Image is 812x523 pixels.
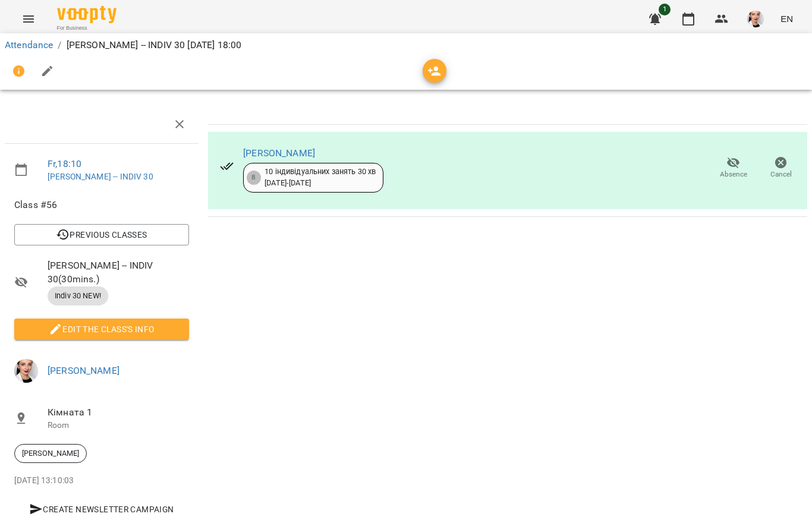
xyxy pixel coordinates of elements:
[265,166,376,188] div: 10 індивідуальних занять 30 хв [DATE] - [DATE]
[57,24,117,32] span: For Business
[14,499,189,520] button: Create Newsletter Campaign
[57,6,117,23] img: Voopty Logo
[659,4,671,15] span: 1
[776,8,798,30] button: EN
[48,420,189,431] p: Room
[24,322,180,336] span: Edit the class's Info
[243,147,315,159] a: [PERSON_NAME]
[58,38,61,52] li: /
[14,198,189,212] span: Class #56
[48,365,119,376] a: [PERSON_NAME]
[48,158,81,169] a: Fr , 18:10
[747,11,764,27] img: a7f3889b8e8428a109a73121dfefc63d.jpg
[5,38,807,52] nav: breadcrumb
[19,502,184,516] span: Create Newsletter Campaign
[48,172,153,181] a: [PERSON_NAME] -- INDIV 30
[67,38,242,52] p: [PERSON_NAME] -- INDIV 30 [DATE] 18:00
[14,5,43,33] button: Menu
[15,448,86,459] span: [PERSON_NAME]
[14,475,189,487] p: [DATE] 13:10:03
[14,224,189,245] button: Previous Classes
[48,405,189,420] span: Кімната 1
[48,259,189,286] span: [PERSON_NAME] -- INDIV 30 ( 30 mins. )
[48,291,108,301] span: Indiv 30 NEW!
[5,39,53,51] a: Attendance
[757,152,805,185] button: Cancel
[14,319,189,340] button: Edit the class's Info
[720,169,747,179] span: Absence
[780,12,793,25] span: EN
[710,152,757,185] button: Absence
[14,444,87,463] div: [PERSON_NAME]
[247,171,261,185] div: 8
[14,359,38,383] img: a7f3889b8e8428a109a73121dfefc63d.jpg
[770,169,792,179] span: Cancel
[24,228,180,242] span: Previous Classes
